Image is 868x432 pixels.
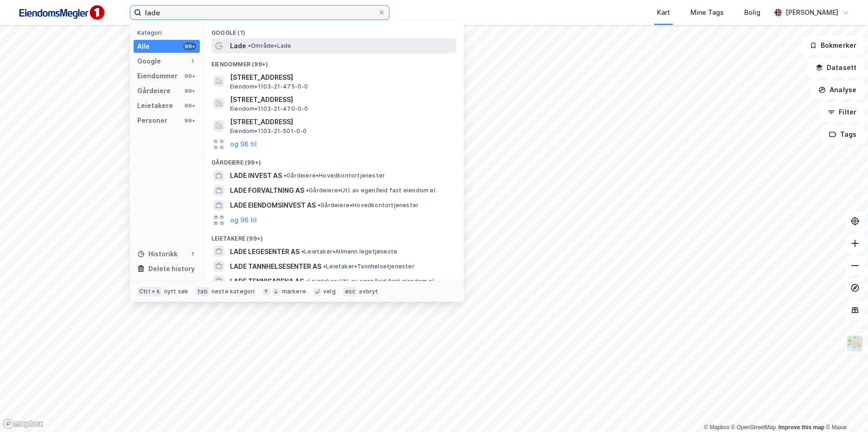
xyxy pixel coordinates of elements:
[137,29,200,36] div: Kategori
[230,170,282,181] span: LADE INVEST AS
[137,70,178,82] div: Eiendommer
[137,85,171,96] div: Gårdeiere
[183,72,196,80] div: 99+
[230,83,308,90] span: Eiendom • 1103-21-475-0-0
[306,278,308,285] span: •
[323,288,336,295] div: velg
[282,288,306,295] div: markere
[230,127,307,135] span: Eiendom • 1103-21-501-0-0
[301,248,397,255] span: Leietaker • Allmenn legetjeneste
[306,187,437,194] span: Gårdeiere • Utl. av egen/leid fast eiendom el.
[189,57,196,65] div: 1
[137,115,167,126] div: Personer
[846,335,864,352] img: Z
[230,200,316,211] span: LADE EIENDOMSINVEST AS
[141,6,378,19] input: Søk på adresse, matrikkel, gårdeiere, leietakere eller personer
[731,424,776,431] a: OpenStreetMap
[230,40,246,51] span: Lade
[343,287,357,296] div: esc
[248,42,291,50] span: Område • Lade
[359,288,378,295] div: avbryt
[306,187,309,194] span: •
[318,202,320,209] span: •
[183,117,196,124] div: 99+
[808,58,864,77] button: Datasett
[204,152,464,168] div: Gårdeiere (99+)
[230,72,453,83] span: [STREET_ADDRESS]
[230,105,308,113] span: Eiendom • 1103-21-470-0-0
[183,43,196,50] div: 99+
[3,419,44,429] a: Mapbox homepage
[248,42,251,49] span: •
[301,248,304,255] span: •
[785,7,838,18] div: [PERSON_NAME]
[318,202,419,209] span: Gårdeiere • Hovedkontortjenester
[744,7,760,18] div: Bolig
[230,215,257,226] button: og 96 til
[164,288,189,295] div: nytt søk
[230,185,304,196] span: LADE FORVALTNING AS
[822,388,868,432] iframe: Chat Widget
[704,424,729,431] a: Mapbox
[137,287,162,296] div: Ctrl + k
[230,246,300,257] span: LADE LEGESENTER AS
[821,125,864,144] button: Tags
[690,7,724,18] div: Mine Tags
[323,263,415,270] span: Leietaker • Tannhelsetjenester
[204,53,464,70] div: Eiendommer (99+)
[284,172,385,179] span: Gårdeiere • Hovedkontortjenester
[284,172,287,179] span: •
[779,424,824,431] a: Improve this map
[137,41,150,52] div: Alle
[230,116,453,127] span: [STREET_ADDRESS]
[211,288,255,295] div: neste kategori
[137,248,178,260] div: Historikk
[137,56,161,67] div: Google
[820,103,864,121] button: Filter
[183,87,196,95] div: 99+
[204,228,464,244] div: Leietakere (99+)
[230,261,321,272] span: LADE TANNHELSESENTER AS
[802,36,864,55] button: Bokmerker
[137,100,173,111] div: Leietakere
[183,102,196,109] div: 99+
[306,278,435,285] span: Leietaker • Utl. av egen/leid fast eiendom el.
[811,81,864,99] button: Analyse
[15,2,108,23] img: F4PB6Px+NJ5v8B7XTbfpPpyloAAAAASUVORK5CYII=
[323,263,326,270] span: •
[230,276,304,287] span: LADE TENNISARENA AS
[196,287,210,296] div: tab
[657,7,670,18] div: Kart
[148,263,195,274] div: Delete history
[822,388,868,432] div: Kontrollprogram for chat
[230,139,257,150] button: og 96 til
[204,22,464,38] div: Google (1)
[230,94,453,105] span: [STREET_ADDRESS]
[189,250,196,258] div: 1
